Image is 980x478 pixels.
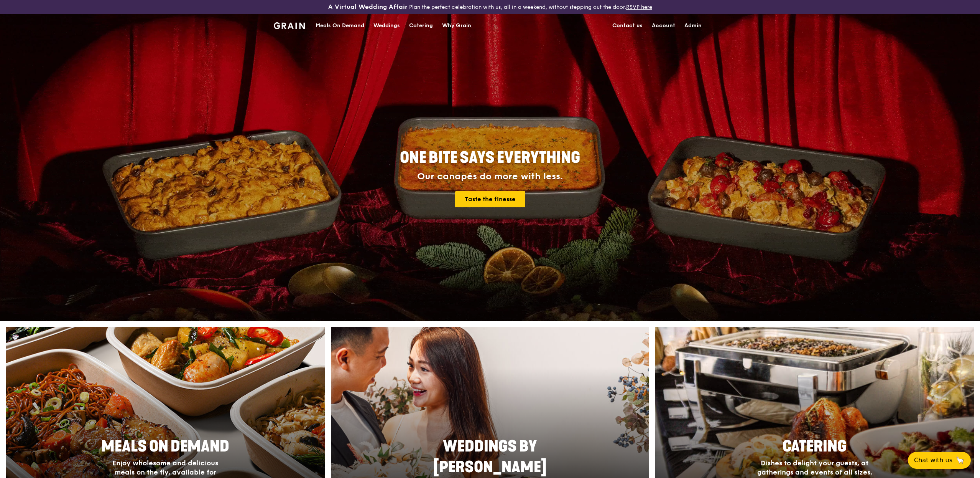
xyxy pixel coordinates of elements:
div: Our canapés do more with less. [352,171,628,182]
a: Taste the finesse [455,191,525,207]
a: Why Grain [437,14,476,37]
a: GrainGrain [274,13,305,36]
div: Why Grain [442,14,471,37]
span: Dishes to delight your guests, at gatherings and events of all sizes. [757,459,872,476]
a: Account [647,14,680,37]
span: ONE BITE SAYS EVERYTHING [400,149,580,167]
a: Catering [404,14,437,37]
a: Contact us [608,14,647,37]
span: 🦙 [955,456,965,465]
div: Catering [409,14,433,37]
span: Weddings by [PERSON_NAME] [433,437,547,476]
a: Admin [680,14,706,37]
div: Meals On Demand [316,14,364,37]
h3: A Virtual Wedding Affair [328,3,408,11]
button: Chat with us🦙 [908,452,971,469]
a: RSVP here [626,4,652,10]
span: Chat with us [914,456,952,465]
img: Grain [274,22,305,29]
a: Weddings [369,14,404,37]
span: Meals On Demand [101,437,229,456]
div: Weddings [373,14,400,37]
div: Plan the perfect celebration with us, all in a weekend, without stepping out the door. [269,3,711,11]
span: Catering [783,437,847,456]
